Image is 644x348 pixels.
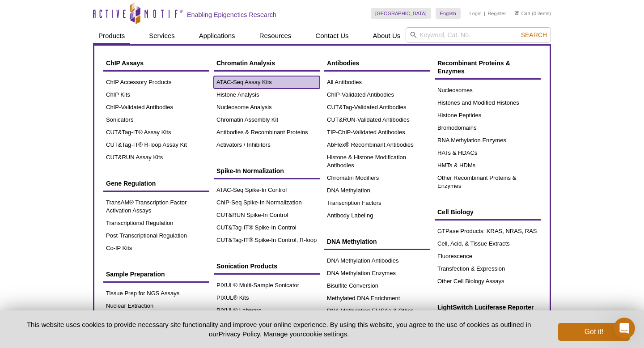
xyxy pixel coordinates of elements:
[103,89,209,101] a: ChIP Kits
[324,197,430,209] a: Transcription Factors
[324,280,430,292] a: Bisulfite Conversion
[435,109,541,122] a: Histone Peptides
[324,55,430,72] a: Antibodies
[436,8,461,19] a: English
[515,8,551,19] li: (0 items)
[324,233,430,250] a: DNA Methylation
[214,279,320,292] a: PIXUL® Multi-Sample Sonicator
[214,184,320,196] a: ATAC-Seq Spike-In Control
[435,172,541,192] a: Other Recombinant Proteins & Enzymes
[214,139,320,151] a: Activators / Inhibitors
[219,330,260,338] a: Privacy Policy
[214,304,320,317] a: PIXUL® Labware
[214,292,320,304] a: PIXUL® Kits
[368,27,406,44] a: About Us
[103,151,209,164] a: CUT&RUN Assay Kits
[214,55,320,72] a: Chromatin Analysis
[214,101,320,114] a: Nucleosome Analysis
[324,126,430,139] a: TIP-ChIP-Validated Antibodies
[324,139,430,151] a: AbFlex® Recombinant Antibodies
[515,10,530,17] a: Cart
[435,147,541,159] a: HATs & HDACs
[327,59,359,67] span: Antibodies
[103,266,209,283] a: Sample Preparation
[303,330,347,338] button: cookie settings
[103,101,209,114] a: ChIP-Validated Antibodies
[435,275,541,288] a: Other Cell Biology Assays
[324,89,430,101] a: ChIP-Validated Antibodies
[435,238,541,250] a: Cell, Acid, & Tissue Extracts
[103,175,209,192] a: Gene Regulation
[214,221,320,234] a: CUT&Tag-IT® Spike-In Control
[103,242,209,255] a: Co-IP Kits
[324,76,430,89] a: All Antibodies
[214,234,320,246] a: CUT&Tag-IT® Spike-In Control, R-loop
[214,126,320,139] a: Antibodies & Recombinant Proteins
[324,114,430,126] a: CUT&RUN-Validated Antibodies
[435,97,541,109] a: Histones and Modified Histones
[93,27,130,44] a: Products
[106,180,156,187] span: Gene Regulation
[103,217,209,229] a: Transcriptional Regulation
[435,122,541,134] a: Bromodomains
[324,151,430,172] a: Histone & Histone Modification Antibodies
[406,27,551,42] input: Keyword, Cat. No.
[371,8,431,19] a: [GEOGRAPHIC_DATA]
[324,305,430,325] a: DNA Methylation ELISAs & Other Assays
[103,196,209,217] a: TransAM® Transcription Factor Activation Assays
[435,299,541,324] a: LightSwitch Luciferase Reporter Assay System Reagents
[435,250,541,263] a: Fluorescence
[435,84,541,97] a: Nucleosomes
[214,76,320,89] a: ATAC-Seq Assay Kits
[216,263,277,270] span: Sonication Products
[435,204,541,221] a: Cell Biology
[437,59,510,75] span: Recombinant Proteins & Enzymes
[435,263,541,275] a: Transfection & Expression
[324,209,430,222] a: Antibody Labeling
[324,292,430,305] a: Methylated DNA Enrichment
[324,101,430,114] a: CUT&Tag-Validated Antibodies
[254,27,297,44] a: Resources
[310,27,354,44] a: Contact Us
[214,209,320,221] a: CUT&RUN Spike-In Control
[484,8,485,19] li: |
[214,258,320,275] a: Sonication Products
[187,11,276,19] h2: Enabling Epigenetics Research
[103,229,209,242] a: Post-Transcriptional Regulation
[324,267,430,280] a: DNA Methylation Enzymes
[216,59,275,67] span: Chromatin Analysis
[435,225,541,238] a: GTPase Products: KRAS, NRAS, RAS
[214,162,320,179] a: Spike-In Normalization
[214,196,320,209] a: ChIP-Seq Spike-In Normalization
[437,208,474,216] span: Cell Biology
[515,11,519,15] img: Your Cart
[558,323,630,341] button: Got it!
[470,10,482,17] a: Login
[103,300,209,312] a: Nuclear Extraction
[518,31,550,39] button: Search
[14,320,543,339] p: This website uses cookies to provide necessary site functionality and improve your online experie...
[435,159,541,172] a: HMTs & HDMs
[324,184,430,197] a: DNA Methylation
[614,318,635,339] iframe: Intercom live chat
[216,167,284,174] span: Spike-In Normalization
[324,255,430,267] a: DNA Methylation Antibodies
[103,114,209,126] a: Sonicators
[327,238,377,245] span: DNA Methylation
[437,304,534,319] span: LightSwitch Luciferase Reporter Assay System Reagents
[103,76,209,89] a: ChIP Accessory Products
[435,134,541,147] a: RNA Methylation Enzymes
[103,55,209,72] a: ChIP Assays
[214,114,320,126] a: Chromatin Assembly Kit
[103,287,209,300] a: Tissue Prep for NGS Assays
[194,27,241,44] a: Applications
[144,27,180,44] a: Services
[106,271,165,278] span: Sample Preparation
[435,55,541,80] a: Recombinant Proteins & Enzymes
[487,10,506,17] a: Register
[103,126,209,139] a: CUT&Tag-IT® Assay Kits
[214,89,320,101] a: Histone Analysis
[324,172,430,184] a: Chromatin Modifiers
[106,59,144,67] span: ChIP Assays
[103,139,209,151] a: CUT&Tag-IT® R-loop Assay Kit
